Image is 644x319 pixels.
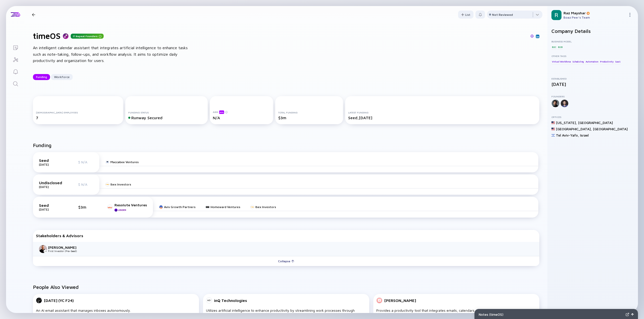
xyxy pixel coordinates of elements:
[39,163,64,166] div: [DATE]
[51,74,73,80] button: Workforce
[556,120,577,125] div: [US_STATE] ,
[551,115,634,118] div: Offices
[128,111,205,114] div: Funding Status
[33,256,539,266] button: Collapse
[211,205,240,209] div: Homeward Ventures
[384,298,416,303] div: [PERSON_NAME]
[6,41,25,53] a: Lists
[551,59,571,64] div: Virtual Workforce
[348,115,537,120] div: Seed, [DATE]
[556,127,592,131] div: [GEOGRAPHIC_DATA] ,
[593,127,628,131] div: [GEOGRAPHIC_DATA]
[479,312,624,316] div: Notes ( timeOS )
[48,245,81,249] div: [PERSON_NAME]
[39,203,64,208] div: Seed
[36,115,120,120] div: 7
[551,82,634,87] div: [DATE]
[551,134,555,137] img: Israel Flag
[631,313,634,316] img: Open Notes
[551,95,634,98] div: Founders
[128,115,205,120] div: Runway Secured
[572,59,584,64] div: Scheduling
[33,73,50,81] div: Funding
[39,208,64,211] div: [DATE]
[278,115,340,120] div: $3m
[48,249,81,252] div: First Investor (Pre-Seed)
[551,77,634,80] div: Established
[206,205,240,209] a: Homeward Ventures
[78,182,93,186] div: $ N/A
[33,31,61,41] h1: timeOS
[6,53,25,65] a: Investor Map
[213,110,270,114] div: ARR
[551,54,634,57] div: Other Tags
[39,245,47,253] img: Guy Katsovich picture
[551,40,634,43] div: Business Model
[551,127,555,131] img: United States Flag
[551,121,555,124] img: United States Flag
[458,11,473,19] button: List
[6,65,25,77] a: Reminders
[51,73,73,81] div: Workforce
[348,111,537,114] div: Latest Funding
[563,16,626,19] div: Boaz Peer's Team
[78,205,93,209] div: $3m
[628,13,632,17] img: Menu
[599,59,614,64] div: Productivity
[159,205,195,209] a: Aviv Growth Partners
[71,34,104,39] div: Repeat Founders
[78,160,93,164] div: $ N/A
[556,133,579,137] div: Tel Aviv-Yafo ,
[585,59,599,64] div: Automation
[557,44,563,49] div: B2B
[39,158,64,163] div: Seed
[33,142,52,148] h2: Funding
[615,59,621,64] div: SaaS
[214,298,247,303] div: inQ Technologies
[36,111,120,114] div: [DEMOGRAPHIC_DATA] Employees
[563,11,626,15] div: Raz Mayshar
[36,233,536,238] div: Stakeholders & Advisors
[578,120,613,125] div: [GEOGRAPHIC_DATA]
[33,45,194,64] div: An intelligent calendar assistant that integrates artificial intelligence to enhance tasks such a...
[107,203,147,212] a: Resolute VenturesLeader
[105,182,131,186] a: Ibex Investors
[105,160,139,164] a: Maccabee Ventures
[39,185,64,189] div: [DATE]
[33,74,50,80] button: Funding
[551,28,634,34] h2: Company Details
[114,203,147,207] div: Resolute Ventures
[278,111,340,114] div: Total Funding
[255,205,276,209] div: Ibex Investors
[530,34,534,38] img: timeOS Website
[6,77,25,89] a: Search
[551,10,561,20] img: Raz Profile Picture
[33,284,539,290] h2: People Also Viewed
[118,209,126,211] div: Leader
[551,44,557,49] div: B2C
[250,205,276,209] a: Ibex Investors
[213,115,270,120] div: N/A
[219,110,224,114] div: beta
[164,205,195,209] div: Aviv Growth Partners
[536,35,539,38] img: timeOS Linkedin Page
[275,257,297,265] div: Collapse
[110,182,131,186] div: Ibex Investors
[492,13,513,17] div: Not Reviewed
[580,133,589,137] div: Israel
[110,160,139,164] div: Maccabee Ventures
[44,298,74,303] div: [DATE] (YC F24)
[626,313,629,316] img: Expand Notes
[39,180,64,185] div: Undisclosed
